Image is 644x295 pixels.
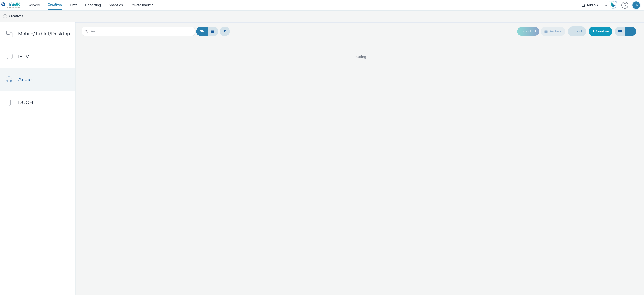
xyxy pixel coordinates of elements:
div: TN [634,1,638,9]
button: Archive [541,27,565,36]
img: audio [3,14,8,19]
span: Loading [75,54,644,60]
span: Audio [18,76,32,83]
img: undefined Logo [1,2,21,8]
a: Creative [589,27,612,36]
button: Grid [615,27,625,36]
input: Search... [82,27,195,36]
button: Export ID [517,27,539,35]
span: Mobile/Tablet/Desktop [18,30,70,37]
a: Import [568,26,586,36]
span: DOOH [18,99,33,106]
a: Hawk Academy [609,1,619,9]
span: IPTV [18,53,29,60]
img: Hawk Academy [609,1,617,9]
button: Table [625,27,636,36]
